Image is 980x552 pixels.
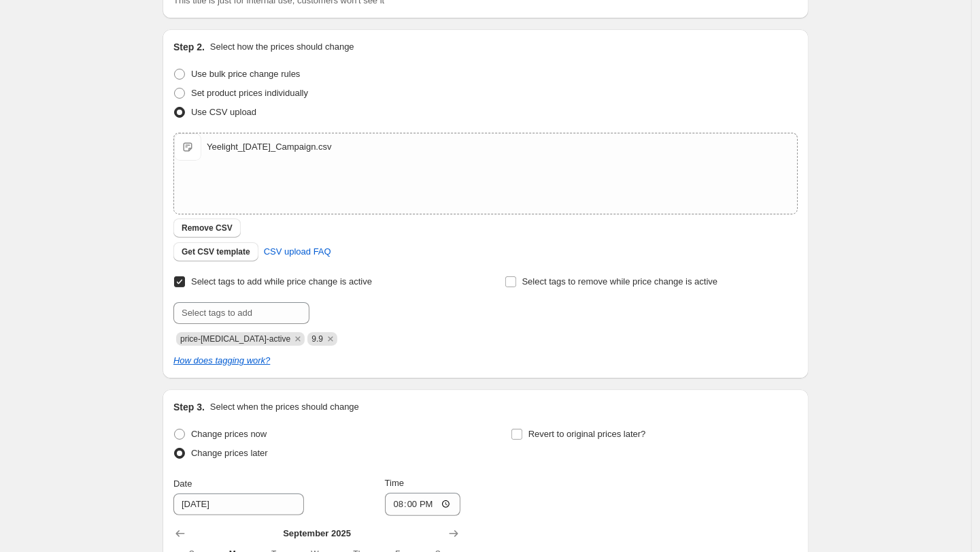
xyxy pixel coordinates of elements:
h2: Step 2. [173,40,205,54]
input: 9/8/2025 [173,493,304,515]
p: Select when the prices should change [210,400,359,414]
div: Yeelight_[DATE]_Campaign.csv [207,140,332,154]
button: Remove CSV [173,218,241,238]
span: Use CSV upload [191,107,256,117]
span: Change prices later [191,448,268,458]
span: Get CSV template [182,246,250,257]
button: Remove price-change-job-active [292,333,304,345]
button: Get CSV template [173,242,258,261]
h2: Step 3. [173,400,205,414]
span: price-change-job-active [180,334,290,344]
p: Select how the prices should change [210,40,354,54]
span: Set product prices individually [191,88,308,98]
input: Select tags to add [173,302,309,324]
a: How does tagging work? [173,355,270,366]
a: CSV upload FAQ [256,241,339,263]
button: Show next month, October 2025 [444,524,463,543]
span: Select tags to remove while price change is active [522,276,718,287]
span: Remove CSV [182,223,233,233]
span: 9.9 [311,334,323,344]
span: Revert to original prices later? [528,429,646,439]
input: 12:00 [385,493,461,516]
span: Time [385,478,404,488]
span: CSV upload FAQ [264,245,331,259]
span: Select tags to add while price change is active [191,276,372,287]
span: Date [173,478,192,489]
span: Use bulk price change rules [191,69,300,79]
button: Show previous month, August 2025 [171,524,190,543]
span: Change prices now [191,429,267,439]
button: Remove 9.9 [324,333,337,345]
